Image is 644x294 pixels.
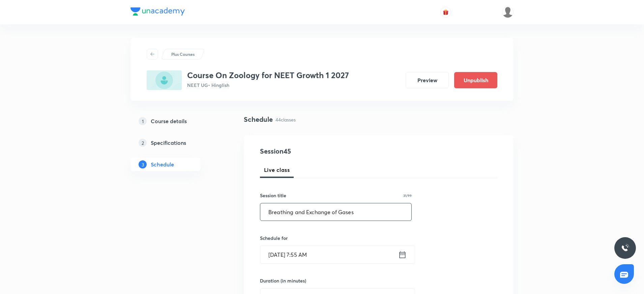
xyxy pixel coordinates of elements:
[244,114,273,125] h4: Schedule
[260,146,383,156] h4: Session 45
[139,139,147,147] p: 2
[403,194,412,197] p: 31/99
[130,136,222,150] a: 2Specifications
[260,234,412,242] h6: Schedule for
[130,7,185,16] img: Company Logo
[502,6,514,18] img: Huzaiff
[147,70,182,90] img: 68FA5AB8-66F9-4C15-B93F-51D69D46B3B7_plus.png
[151,139,186,147] h5: Specifications
[187,82,349,89] p: NEET UG • Hinglish
[621,244,629,252] img: ttu
[406,72,449,88] button: Preview
[440,7,451,18] button: avatar
[443,9,449,15] img: avatar
[260,277,306,284] h6: Duration (in minutes)
[130,114,222,128] a: 1Course details
[130,7,185,17] a: Company Logo
[454,72,497,88] button: Unpublish
[171,51,195,57] p: Plus Courses
[151,117,187,125] h5: Course details
[264,166,290,174] span: Live class
[260,192,286,199] h6: Session title
[151,160,174,168] h5: Schedule
[275,116,296,123] p: 44 classes
[139,117,147,125] p: 1
[260,203,411,221] input: A great title is short, clear and descriptive
[139,160,147,168] p: 3
[187,70,349,80] h3: Course On Zoology for NEET Growth 1 2027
